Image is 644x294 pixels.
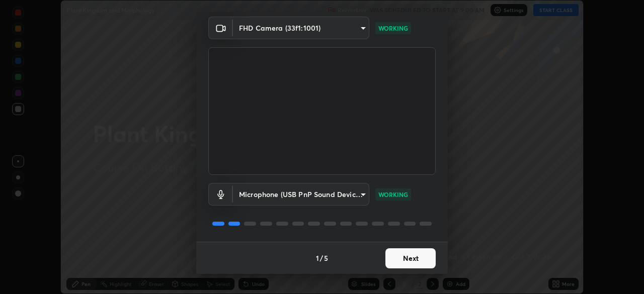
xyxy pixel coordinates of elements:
h4: 1 [316,253,319,263]
p: WORKING [378,190,408,199]
div: FHD Camera (33f1:1001) [233,183,369,206]
h4: 5 [324,253,328,263]
div: FHD Camera (33f1:1001) [233,17,369,39]
p: WORKING [378,24,408,33]
h4: / [320,253,323,263]
button: Next [385,248,436,268]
